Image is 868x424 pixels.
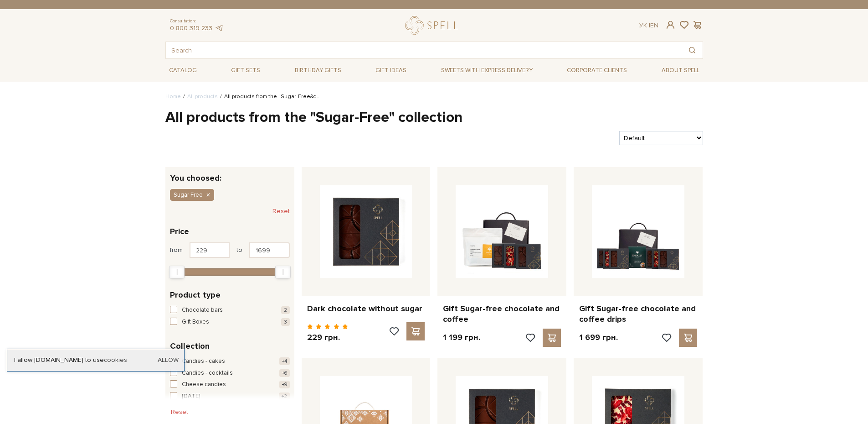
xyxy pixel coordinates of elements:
span: from [170,246,183,254]
div: Max [275,266,291,278]
div: Min [169,266,185,278]
span: +9 [279,381,290,388]
span: Product type [170,289,221,301]
span: 3 [281,318,290,326]
a: Sweets with express delivery [437,63,536,78]
button: Candies - cocktails +6 [170,369,290,378]
span: Candies - cocktails [182,369,233,378]
a: logo [405,16,462,35]
p: 1 199 грн. [443,332,480,343]
p: 229 грн. [307,332,349,343]
span: About Spell [658,63,703,78]
span: Cheese candies [182,380,226,389]
button: Sugar Free [170,189,214,201]
span: Catalog [165,63,200,78]
button: [DATE] +2 [170,392,290,401]
li: All products from the "Sugar-Free&q.. [218,93,319,101]
div: You choosed: [165,167,294,182]
span: +6 [279,369,290,377]
span: Birthday gifts [291,63,345,78]
span: Consultation: [170,18,224,24]
input: Search [166,42,682,58]
span: 2 [281,306,290,314]
button: Search [682,42,703,58]
button: Reset [272,204,290,219]
input: Price [249,242,290,258]
span: | [649,21,650,29]
span: Collection [170,340,210,352]
span: Gift ideas [372,63,410,78]
h1: All products from the "Sugar-Free" collection [165,108,703,127]
a: telegram [215,24,224,32]
button: Reset [165,405,194,419]
span: Price [170,225,189,238]
a: cookies [104,356,127,364]
a: Dark chocolate without sugar [307,304,425,314]
a: Ук [639,21,647,29]
span: Gift sets [227,63,264,78]
a: Allow [158,356,179,364]
span: [DATE] [182,392,200,401]
span: Gift Boxes [182,318,209,327]
div: En [639,21,658,30]
a: All products [187,93,218,100]
p: 1 699 грн. [579,332,618,343]
div: I allow [DOMAIN_NAME] to use [7,356,184,364]
a: Gift Sugar-free chocolate and coffee drips [579,304,697,325]
span: Candies - cakes [182,357,225,366]
button: Gift Boxes 3 [170,318,290,327]
a: 0 800 319 233 [170,24,212,32]
input: Price [190,242,230,258]
button: Candies - cakes +4 [170,357,290,366]
span: +2 [279,393,290,400]
span: Chocolate bars [182,306,223,315]
a: Corporate clients [563,63,631,78]
span: +4 [279,357,290,365]
button: Cheese candies +9 [170,380,290,389]
span: to [236,246,242,254]
a: Gift Sugar-free chocolate and coffee [443,304,561,325]
a: Home [165,93,181,100]
button: Chocolate bars 2 [170,306,290,315]
span: Sugar Free [174,191,203,199]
